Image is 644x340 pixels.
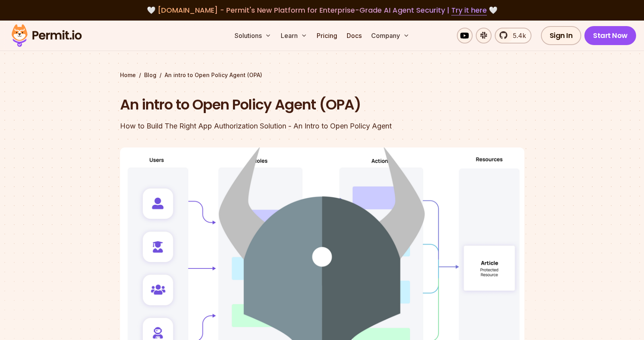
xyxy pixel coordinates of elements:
[278,28,310,43] button: Learn
[344,28,365,43] a: Docs
[8,22,85,49] img: Permit logo
[144,71,156,79] a: Blog
[451,5,487,15] a: Try it here
[120,71,524,79] div: / /
[158,5,487,15] span: [DOMAIN_NAME] - Permit's New Platform for Enterprise-Grade AI Agent Security |
[120,95,423,115] h1: An intro to Open Policy Agent (OPA)
[541,26,582,45] a: Sign In
[368,28,413,43] button: Company
[584,26,636,45] a: Start Now
[495,28,531,43] a: 5.4k
[508,31,526,40] span: 5.4k
[120,121,423,132] div: How to Build The Right App Authorization Solution - An Intro to Open Policy Agent
[231,28,274,43] button: Solutions
[120,71,136,79] a: Home
[314,28,340,43] a: Pricing
[19,5,625,16] div: 🤍 🤍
